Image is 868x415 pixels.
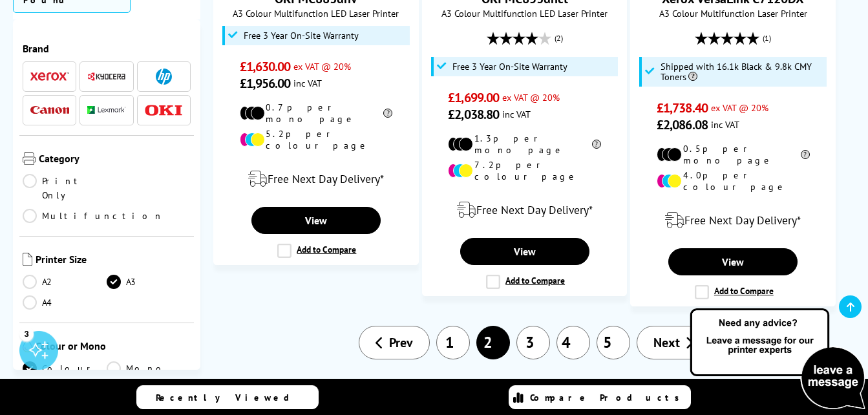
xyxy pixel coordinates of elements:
span: Compare Products [530,392,686,403]
img: Kyocera [87,72,126,81]
span: (1) [763,26,771,50]
span: £1,630.00 [240,58,291,75]
span: Shipped with 16.1k Black & 9.8k CMY Toners [661,61,823,82]
span: £2,038.80 [448,106,499,123]
label: Add to Compare [277,244,356,258]
span: £1,738.40 [657,100,708,116]
span: £2,086.08 [657,116,708,133]
a: View [668,248,798,275]
img: HP [156,69,172,85]
li: 0.7p per mono page [240,101,393,125]
a: A4 [23,295,107,310]
a: A3 [107,275,191,289]
li: 1.3p per mono page [448,133,601,156]
a: View [460,238,589,265]
label: Add to Compare [486,275,565,289]
a: Canon [30,102,69,118]
a: Lexmark [87,102,126,118]
li: 7.2p per colour page [448,159,601,182]
a: A2 [23,275,107,289]
img: Category [23,152,36,165]
a: Compare Products [509,385,691,409]
a: HP [144,69,183,85]
a: Print Only [23,174,107,202]
a: Xerox [30,69,69,85]
span: Printer Size [36,253,191,268]
a: Next [637,326,710,359]
li: 0.5p per mono page [657,143,810,166]
div: modal_delivery [220,161,412,197]
span: £1,699.00 [448,89,499,106]
a: Multifunction [23,209,164,223]
div: modal_delivery [429,192,620,228]
span: Free 3 Year On-Site Warranty [452,61,567,72]
img: Open Live Chat window [687,306,868,412]
a: 5 [597,326,630,359]
img: Xerox [30,72,69,81]
span: inc VAT [711,118,739,131]
a: Prev [359,326,430,359]
a: Mono [107,361,191,376]
span: (2) [555,26,563,50]
img: OKI [144,105,183,116]
img: Printer Size [23,253,32,266]
span: £1,956.00 [240,75,291,92]
span: ex VAT @ 20% [711,101,768,114]
span: inc VAT [502,108,531,120]
li: 5.2p per colour page [240,128,393,151]
a: 3 [516,326,550,359]
span: Next [653,334,680,351]
a: Kyocera [87,69,126,85]
span: inc VAT [293,77,322,89]
a: 4 [556,326,590,359]
span: ex VAT @ 20% [502,91,560,103]
span: Brand [23,42,191,55]
li: 4.0p per colour page [657,169,810,193]
span: Free 3 Year On-Site Warranty [244,30,359,41]
div: 3 [19,326,34,341]
span: A3 Colour Multifunction LED Laser Printer [429,7,620,19]
span: Recently Viewed [156,392,302,403]
span: Prev [389,334,413,351]
img: Lexmark [87,106,126,114]
a: Colour [23,361,107,376]
span: ex VAT @ 20% [293,60,351,72]
a: OKI [144,102,183,118]
img: Canon [30,106,69,114]
a: View [251,207,381,234]
label: Add to Compare [695,285,774,299]
a: 1 [436,326,470,359]
span: Colour or Mono [36,339,191,355]
div: modal_delivery [637,202,829,239]
a: Recently Viewed [136,385,319,409]
span: Category [39,152,191,167]
span: A3 Colour Multifunction Laser Printer [637,7,829,19]
span: A3 Colour Multifunction LED Laser Printer [220,7,412,19]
